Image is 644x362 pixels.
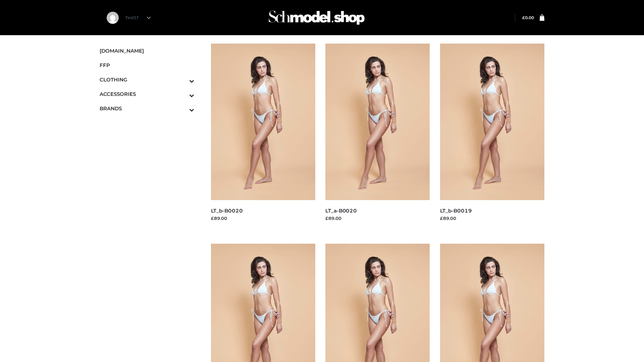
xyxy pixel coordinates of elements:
span: ACCESSORIES [100,90,194,98]
a: FFP [100,58,194,72]
a: Test17 [125,15,151,20]
a: CLOTHINGToggle Submenu [100,72,194,87]
a: LT_a-B0020 [325,207,357,214]
a: Read more [325,223,350,228]
div: £89.00 [211,215,316,222]
span: FFP [100,61,194,69]
a: £0.00 [522,15,534,20]
div: £89.00 [440,215,545,222]
bdi: 0.00 [522,15,534,20]
a: Read more [211,223,236,228]
a: LT_b-B0019 [440,207,472,214]
span: BRANDS [100,105,194,112]
span: [DOMAIN_NAME] [100,47,194,55]
button: Toggle Submenu [171,101,194,116]
a: BRANDSToggle Submenu [100,101,194,116]
img: Schmodel Admin 964 [266,4,367,31]
span: £ [522,15,525,20]
a: Read more [440,223,465,228]
a: ACCESSORIESToggle Submenu [100,87,194,101]
button: Toggle Submenu [171,72,194,87]
a: LT_b-B0020 [211,207,243,214]
button: Toggle Submenu [171,87,194,101]
div: £89.00 [325,215,430,222]
span: CLOTHING [100,76,194,83]
a: [DOMAIN_NAME] [100,44,194,58]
